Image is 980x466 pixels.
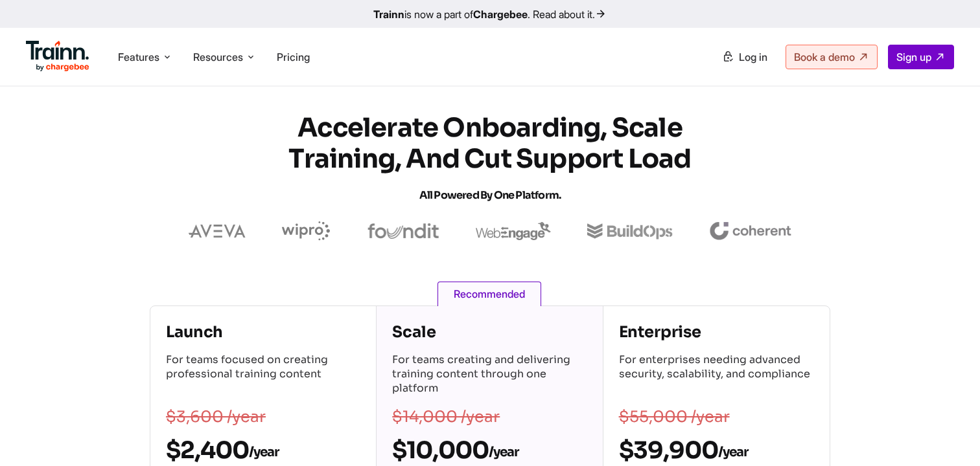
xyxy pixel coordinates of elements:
[249,444,279,460] sub: /year
[619,322,814,342] h4: Enterprise
[166,353,360,398] p: For teams focused on creating professional training content
[718,444,748,460] sub: /year
[392,322,587,342] h4: Scale
[476,222,551,240] img: webengage logo
[419,188,561,202] span: All Powered by One Platform.
[709,222,791,240] img: coherent logo
[166,407,266,427] s: $3,600 /year
[118,50,159,64] span: Features
[714,45,775,69] a: Log in
[392,353,587,398] p: For teams creating and delivering training content through one platform
[277,50,310,63] a: Pricing
[373,8,404,21] b: Trainn
[193,50,243,64] span: Resources
[619,436,814,465] h2: $39,900
[896,50,931,63] span: Sign up
[392,407,500,427] s: $14,000 /year
[619,353,814,398] p: For enterprises needing advanced security, scalability, and compliance
[166,322,360,342] h4: Launch
[282,221,331,241] img: wipro logo
[489,444,519,460] sub: /year
[26,41,89,72] img: Trainn Logo
[739,50,767,63] span: Log in
[367,223,439,239] img: foundit logo
[888,45,954,69] a: Sign up
[786,45,878,69] a: Book a demo
[257,113,723,211] h1: Accelerate Onboarding, Scale Training, and Cut Support Load
[587,223,672,239] img: buildops logo
[473,8,528,21] b: Chargebee
[392,436,587,465] h2: $10,000
[437,282,541,306] span: Recommended
[794,50,855,63] span: Book a demo
[619,407,730,427] s: $55,000 /year
[166,436,360,465] h2: $2,400
[189,225,246,238] img: aveva logo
